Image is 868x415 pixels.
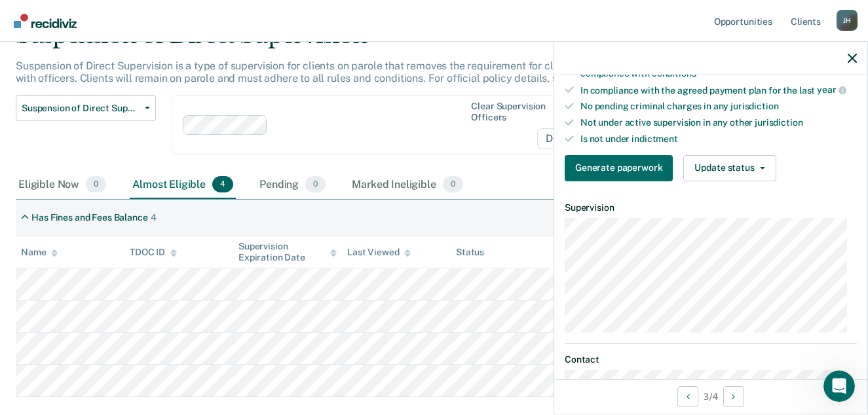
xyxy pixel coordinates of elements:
div: Has Fines and Fees Balance [31,212,147,223]
span: indictment [632,134,678,144]
div: No pending criminal charges in any [580,101,857,112]
div: J H [837,10,858,31]
div: Status [456,247,484,258]
div: Not under active supervision in any other [580,117,857,128]
div: Is not under [580,134,857,145]
div: Name [21,247,58,258]
button: Profile dropdown button [837,10,858,31]
dt: Contact [565,354,857,365]
span: 0 [305,176,326,193]
div: TDOC ID [130,247,177,258]
span: 4 [212,176,233,193]
span: conditions [652,68,696,79]
span: year [817,84,846,95]
button: Previous Opportunity [677,386,698,407]
p: Suspension of Direct Supervision is a type of supervision for clients on parole that removes the ... [16,60,662,84]
a: Navigate to form link [565,155,678,181]
span: jurisdiction [755,117,802,128]
div: Last Viewed [347,247,411,258]
dt: Supervision [565,202,857,213]
div: 4 [151,212,157,223]
button: Update status [683,155,776,181]
div: Marked Ineligible [349,171,466,200]
div: Clear supervision officers [471,101,582,123]
div: In compliance with the agreed payment plan for the last [580,84,857,96]
div: Pending [257,171,328,200]
span: jurisdiction [730,101,778,111]
span: 0 [86,176,106,193]
div: 3 / 4 [554,379,867,414]
span: D60 [537,128,584,149]
button: Generate paperwork [565,155,673,181]
span: 0 [443,176,463,193]
div: Almost Eligible [130,171,236,200]
span: Suspension of Direct Supervision [22,103,140,114]
div: Supervision Expiration Date [238,241,337,263]
button: Next Opportunity [723,386,744,407]
div: Eligible Now [16,171,109,200]
img: Recidiviz [14,14,77,28]
iframe: Intercom live chat [823,370,855,402]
